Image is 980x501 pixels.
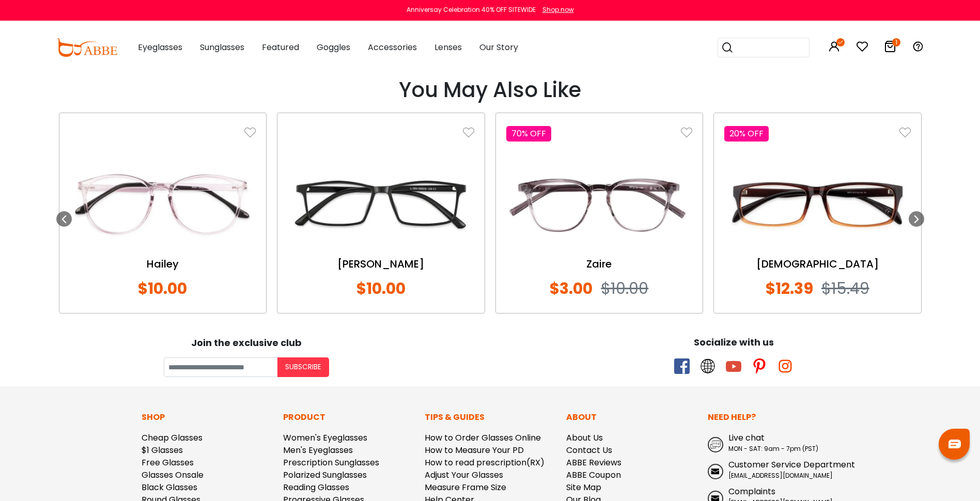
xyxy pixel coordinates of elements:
[700,358,715,374] span: twitter
[288,158,474,251] img: Eliana
[283,481,349,493] a: Reading Glasses
[244,127,256,138] img: like
[506,126,551,142] div: 70% OFF
[164,357,277,377] input: Your email
[884,42,896,54] a: 1
[566,411,697,424] p: About
[708,459,839,480] a: Customer Service Department [EMAIL_ADDRESS][DOMAIN_NAME]
[425,469,503,481] a: Adjust Your Glasses
[766,277,813,300] span: $12.39
[142,457,194,468] a: Free Glasses
[495,335,973,349] div: Socialize with us
[288,256,474,272] a: [PERSON_NAME]
[708,411,839,424] p: Need Help?
[283,432,367,444] a: Women's Eyeglasses
[463,127,474,138] img: like
[262,41,299,53] span: Featured
[317,41,350,53] span: Goggles
[728,471,833,480] span: [EMAIL_ADDRESS][DOMAIN_NAME]
[728,486,775,497] span: Complaints
[506,256,693,272] a: Zaire
[425,432,541,444] a: How to Order Glasses Online
[537,5,574,14] a: Shop now
[566,481,601,493] a: Site Map
[708,432,839,453] a: Live chat MON - SAT: 9am - 7pm (PST)
[56,77,924,102] h2: You May Also Like
[601,277,648,300] span: $10.00
[56,38,117,57] img: abbeglasses.com
[728,459,855,471] span: Customer Service Department
[674,358,690,374] span: facebook
[283,457,379,468] a: Prescription Sunglasses
[724,158,911,251] img: Isaiah
[425,411,556,424] p: Tips & Guides
[434,41,462,53] span: Lenses
[948,440,961,448] img: chat
[892,38,900,46] i: 1
[277,357,329,377] button: Subscribe
[479,41,518,53] span: Our Story
[138,277,187,300] span: $10.00
[681,127,692,138] img: like
[8,334,485,350] div: Join the exclusive club
[550,277,593,300] span: $3.00
[200,41,244,53] span: Sunglasses
[542,5,574,14] div: Shop now
[138,41,182,53] span: Eyeglasses
[899,127,911,138] img: like
[724,126,769,142] div: 20% OFF
[142,432,203,444] a: Cheap Glasses
[728,432,765,444] span: Live chat
[70,256,256,272] a: Hailey
[728,444,818,453] span: MON - SAT: 9am - 7pm (PST)
[724,256,911,272] a: [DEMOGRAPHIC_DATA]
[506,158,693,251] img: Zaire
[356,277,406,300] span: $10.00
[283,469,367,481] a: Polarized Sunglasses
[283,444,353,456] a: Men's Eyeglasses
[425,481,506,493] a: Measure Frame Size
[142,481,197,493] a: Black Glasses
[142,444,183,456] a: $1 Glasses
[142,411,273,424] p: Shop
[425,457,545,468] a: How to read prescription(RX)
[407,5,536,14] div: Anniversay Celebration 40% OFF SITEWIDE
[142,469,204,481] a: Glasses Onsale
[821,277,869,300] span: $15.49
[566,444,612,456] a: Contact Us
[566,432,603,444] a: About Us
[566,469,621,481] a: ABBE Coupon
[726,358,741,374] span: youtube
[566,457,621,468] a: ABBE Reviews
[425,444,524,456] a: How to Measure Your PD
[368,41,417,53] span: Accessories
[70,158,256,251] img: Hailey
[777,358,793,374] span: instagram
[283,411,414,424] p: Product
[752,358,767,374] span: pinterest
